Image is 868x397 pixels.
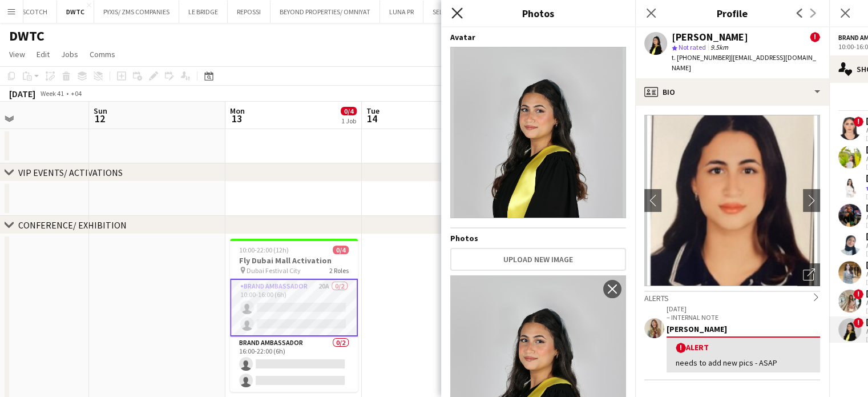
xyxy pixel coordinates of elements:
[230,239,358,392] app-job-card: 10:00-22:00 (12h)0/4Fly Dubai Mall Activation Dubai Festival City2 RolesBrand Ambassador20A0/210:...
[247,266,301,275] span: Dubai Festival City
[18,167,123,178] div: VIP EVENTS/ ACTIVATIONS
[32,47,54,62] a: Edit
[644,291,820,303] div: Alerts
[676,342,811,353] div: Alert
[853,318,863,328] span: !
[37,49,50,59] span: Edit
[672,53,731,62] span: t. [PHONE_NUMBER]
[239,246,289,254] span: 10:00-22:00 (12h)
[228,112,245,125] span: 13
[85,47,120,62] a: Comms
[341,107,357,115] span: 0/4
[853,117,863,127] span: !
[635,78,829,106] div: Bio
[9,27,45,45] h1: DWTC
[9,88,35,99] div: [DATE]
[18,219,127,231] div: CONFERENCE/ EXHIBITION
[676,358,811,368] div: needs to add new pics - ASAP
[672,32,748,42] div: [PERSON_NAME]
[450,32,626,42] h4: Avatar
[230,106,245,116] span: Mon
[423,1,491,23] button: SELECTION ARTS
[450,233,626,243] h4: Photos
[797,263,820,286] div: Open photos pop-in
[230,336,358,392] app-card-role: Brand Ambassador0/216:00-22:00 (6h)
[679,43,706,51] span: Not rated
[441,6,635,21] h3: Photos
[5,47,30,62] a: View
[90,49,115,59] span: Comms
[92,112,107,125] span: 12
[230,255,358,266] h3: Fly Dubai Mall Activation
[333,246,349,254] span: 0/4
[179,1,228,23] button: LE BRIDGE
[667,304,820,313] p: [DATE]
[228,1,271,23] button: REPOSSI
[365,112,380,125] span: 14
[810,32,820,42] span: !
[366,106,380,116] span: Tue
[708,43,730,51] span: 9.5km
[61,49,78,59] span: Jobs
[56,47,83,62] a: Jobs
[71,89,82,98] div: +04
[94,1,179,23] button: PYXIS/ ZMS COMPANIES
[271,1,380,23] button: BEYOND PROPERTIES/ OMNIYAT
[450,248,626,271] button: Upload new image
[450,47,626,218] img: Crew avatar
[9,49,25,59] span: View
[38,89,66,98] span: Week 41
[341,117,356,125] div: 1 Job
[230,279,358,336] app-card-role: Brand Ambassador20A0/210:00-16:00 (6h)
[380,1,423,23] button: LUNA PR
[635,6,829,21] h3: Profile
[667,324,820,334] div: [PERSON_NAME]
[853,289,863,299] span: !
[57,1,94,23] button: DWTC
[676,343,686,353] span: !
[667,313,820,322] p: – INTERNAL NOTE
[672,53,816,72] span: | [EMAIL_ADDRESS][DOMAIN_NAME]
[329,266,349,275] span: 2 Roles
[644,115,820,286] img: Crew avatar or photo
[94,106,107,116] span: Sun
